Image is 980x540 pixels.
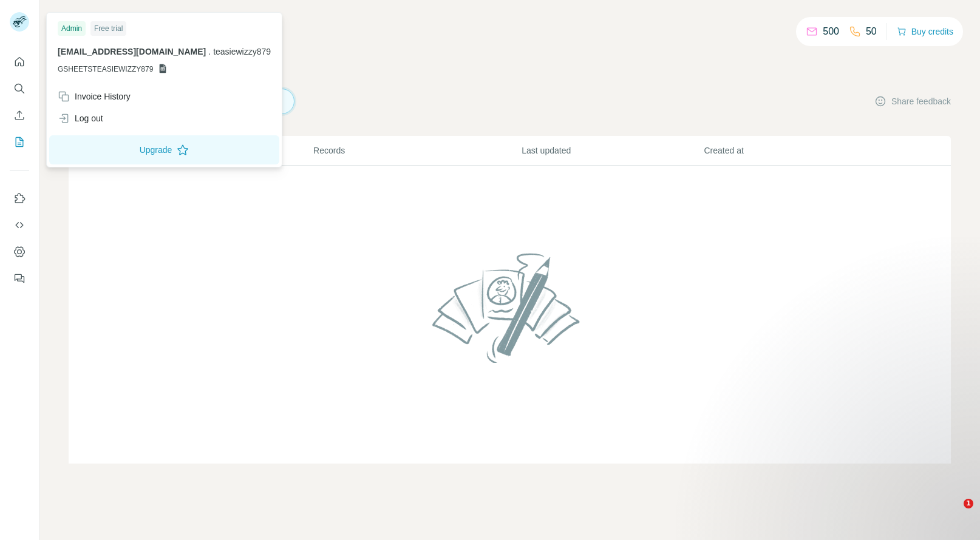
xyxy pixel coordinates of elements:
button: Buy credits [897,23,953,40]
div: Log out [58,112,103,124]
button: Upgrade [49,135,279,164]
button: My lists [10,131,29,153]
span: 1 [964,499,973,508]
button: Feedback [10,268,29,289]
p: 500 [823,24,839,39]
iframe: Intercom live chat [939,499,968,528]
img: No lists found [427,243,593,373]
p: 50 [866,24,877,39]
button: Use Surfe on LinkedIn [10,187,29,209]
button: Enrich CSV [10,104,29,126]
span: GSHEETSTEASIEWIZZY879 [58,64,153,75]
button: Use Surfe API [10,214,29,236]
p: Last updated [522,144,703,157]
p: Created at [704,144,885,157]
button: Dashboard [10,241,29,263]
div: Free trial [90,21,126,36]
p: Records [313,144,520,157]
button: Search [10,78,29,100]
button: Quick start [10,51,29,73]
div: Invoice History [58,90,131,103]
div: Admin [58,21,86,36]
span: teasiewizzy879 [213,47,271,56]
span: . [208,47,211,56]
span: [EMAIL_ADDRESS][DOMAIN_NAME] [58,47,206,56]
button: Share feedback [874,95,951,107]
